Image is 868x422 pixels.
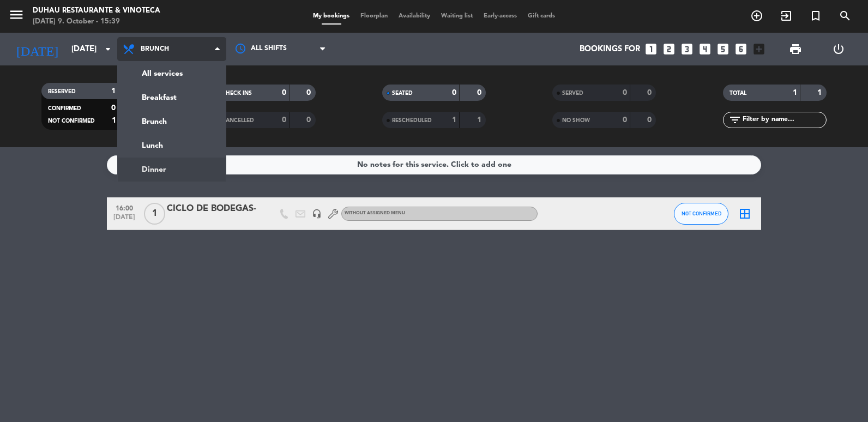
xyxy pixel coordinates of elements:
strong: 0 [282,116,286,124]
strong: 0 [647,89,654,97]
strong: 0 [477,89,484,97]
div: LOG OUT [817,33,860,65]
span: CANCELLED [222,118,254,123]
i: looks_3 [680,42,694,56]
div: Duhau Restaurante & Vinoteca [33,5,160,16]
strong: 1 [452,116,456,124]
i: filter_list [728,113,742,126]
span: Without assigned menu [345,211,405,215]
span: Availability [393,13,436,19]
span: RESERVED [48,89,76,94]
i: add_circle_outline [750,9,763,22]
input: Filter by name... [742,114,826,126]
strong: 1 [793,89,797,97]
strong: 0 [647,116,654,124]
span: 16:00 [111,201,138,214]
a: Breakfast [118,86,226,110]
i: add_box [752,42,766,56]
span: Early-access [478,13,522,19]
i: menu [8,7,25,23]
i: looks_5 [716,42,730,56]
strong: 0 [111,104,116,112]
span: 1 [144,203,165,225]
span: Bookings for [580,45,640,54]
strong: 0 [306,116,313,124]
a: Brunch [118,110,226,134]
span: print [789,43,802,56]
button: NOT CONFIRMED [674,203,728,225]
div: No notes for this service. Click to add one [357,159,511,171]
i: looks_one [644,42,658,56]
span: Brunch [141,45,169,53]
strong: 1 [477,116,484,124]
i: search [839,9,852,22]
span: Floorplan [355,13,393,19]
i: border_all [738,207,751,220]
div: CICLO DE BODEGAS- [167,202,260,216]
a: All services [118,62,226,86]
i: arrow_drop_down [101,43,114,56]
strong: 1 [112,117,116,124]
i: exit_to_app [780,9,793,22]
button: menu [8,7,25,27]
strong: 0 [282,89,286,97]
strong: 0 [623,89,627,97]
span: Waiting list [436,13,478,19]
i: looks_two [662,42,676,56]
span: CHECK INS [222,91,252,96]
span: CONFIRMED [48,106,81,111]
strong: 0 [452,89,456,97]
strong: 0 [623,116,627,124]
span: [DATE] [111,214,138,226]
i: looks_4 [698,42,712,56]
strong: 1 [817,89,824,97]
i: power_settings_new [832,43,845,56]
span: SERVED [562,91,583,96]
span: NOT CONFIRMED [682,210,721,216]
strong: 0 [306,89,313,97]
span: NOT CONFIRMED [48,118,95,124]
span: Gift cards [522,13,560,19]
span: My bookings [308,13,355,19]
span: RESCHEDULED [392,118,432,123]
i: turned_in_not [809,9,822,22]
strong: 1 [111,87,116,95]
i: looks_6 [734,42,748,56]
span: TOTAL [730,91,746,96]
a: Lunch [118,134,226,158]
span: NO SHOW [562,118,590,123]
i: [DATE] [8,37,66,61]
div: [DATE] 9. October - 15:39 [33,16,160,27]
span: SEATED [392,91,413,96]
i: headset_mic [312,209,322,219]
a: Dinner [118,158,226,182]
